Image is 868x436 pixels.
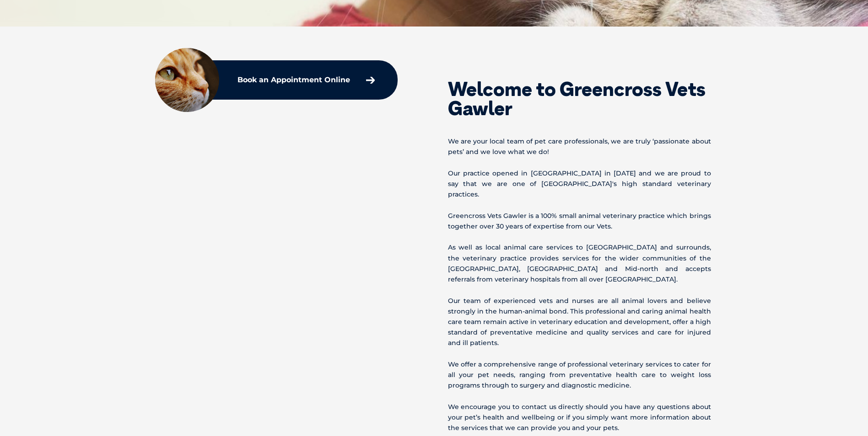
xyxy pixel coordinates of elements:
p: Book an Appointment Online [237,76,350,84]
h2: Welcome to Greencross Vets Gawler [448,80,711,118]
p: Our practice opened in [GEOGRAPHIC_DATA] in [DATE] and we are proud to say that we are one of [GE... [448,168,711,200]
p: We offer a comprehensive range of professional veterinary services to cater for all your pet need... [448,359,711,391]
p: As well as local animal care services to [GEOGRAPHIC_DATA] and surrounds, the veterinary practice... [448,242,711,285]
p: Our team of experienced vets and nurses are all animal lovers and believe strongly in the human-a... [448,296,711,349]
p: Greencross Vets Gawler is a 100% small animal veterinary practice which brings together over 30 y... [448,211,711,232]
a: Book an Appointment Online [233,72,379,88]
p: We are your local team of pet care professionals, we are truly ‘passionate about pets’ and we lov... [448,136,711,157]
p: We encourage you to contact us directly should you have any questions about your pet’s health and... [448,402,711,434]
